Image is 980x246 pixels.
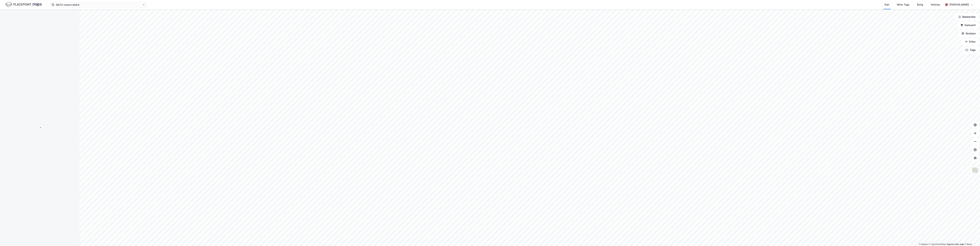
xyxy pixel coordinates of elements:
div: Mine Tags [897,3,909,7]
button: Tags [963,47,979,53]
div: Verktøy [931,3,940,7]
a: Mapbox [919,243,928,245]
button: Datasett [958,22,979,29]
div: [PERSON_NAME] [949,3,969,7]
input: Søk på adresse, matrikkel, gårdeiere, leietakere eller personer [54,2,142,7]
div: Bolig [917,3,923,7]
div: Kontrollprogram for chat [963,229,980,246]
img: spinner.a6d8c91a73a9ac5275cf975e30b51cfb.svg [37,123,42,128]
a: Improve this map [947,243,964,245]
iframe: Chat Widget [963,229,980,246]
button: Bokmerker [955,13,979,20]
div: Kart [885,3,889,7]
button: Filter [962,38,979,45]
button: Analyse [959,30,979,37]
img: Z [972,167,978,174]
a: OpenStreetMap [929,243,946,245]
img: logo.f888ab2527a4732fd821a326f86c7f29.svg [6,2,42,8]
